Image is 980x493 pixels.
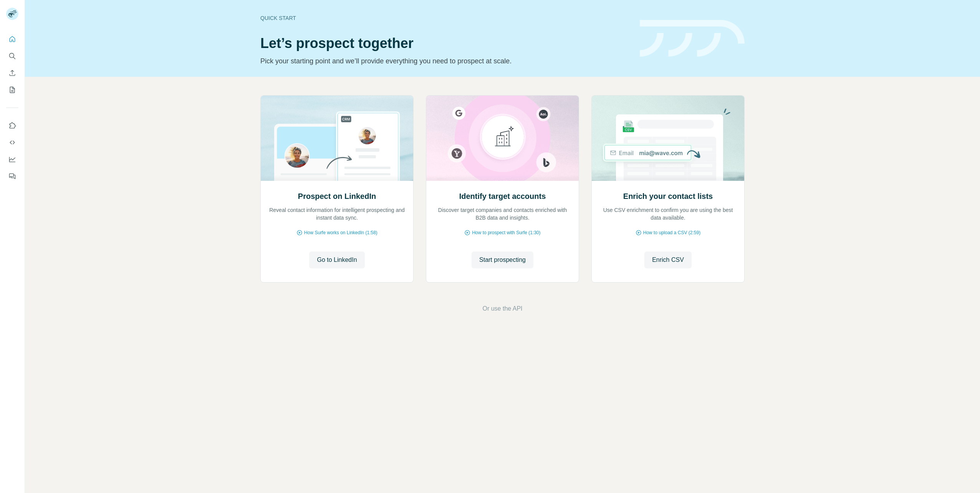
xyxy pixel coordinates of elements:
img: Enrich your contact lists [591,96,745,181]
p: Pick your starting point and we’ll provide everything you need to prospect at scale. [260,56,631,66]
span: Enrich CSV [652,255,684,265]
span: How Surfe works on LinkedIn (1:58) [304,229,377,236]
button: Feedback [6,169,18,183]
span: How to upload a CSV (2:59) [643,229,700,236]
p: Discover target companies and contacts enriched with B2B data and insights. [434,206,571,222]
h2: Enrich your contact lists [623,191,713,202]
span: Go to LinkedIn [317,255,357,265]
button: Use Surfe API [6,136,18,149]
h2: Identify target accounts [459,191,546,202]
button: Search [6,49,18,63]
button: Start prospecting [472,251,533,268]
button: Go to LinkedIn [309,251,364,268]
h1: Let’s prospect together [260,36,631,51]
button: Dashboard [6,152,18,166]
span: How to prospect with Surfe (1:30) [472,229,540,236]
button: My lists [6,83,18,97]
p: Use CSV enrichment to confirm you are using the best data available. [599,206,737,222]
img: Identify target accounts [426,96,579,181]
h2: Prospect on LinkedIn [298,191,376,202]
button: Enrich CSV [6,66,18,80]
img: Prospect on LinkedIn [260,96,414,181]
span: Start prospecting [479,255,526,265]
button: Quick start [6,32,18,46]
div: Quick start [260,14,631,22]
button: Use Surfe on LinkedIn [6,119,18,132]
img: banner [640,20,745,57]
button: Enrich CSV [644,251,692,268]
p: Reveal contact information for intelligent prospecting and instant data sync. [268,206,406,222]
button: Or use the API [482,304,522,313]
